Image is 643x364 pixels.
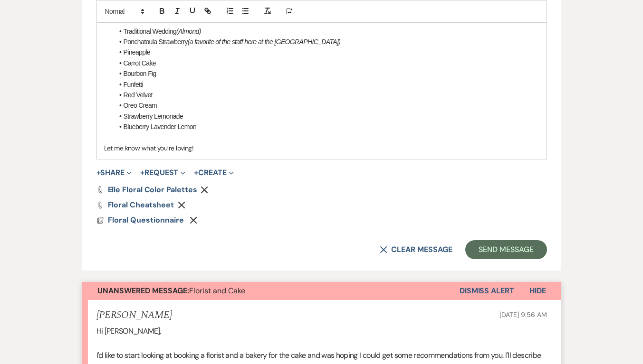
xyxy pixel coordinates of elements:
span: Floral Questionnaire [108,215,184,225]
button: Dismiss Alert [460,282,514,300]
span: Floral Cheatsheet [108,200,174,210]
li: Traditional Wedding [114,26,539,37]
span: Elle Floral Color Palettes [108,185,197,195]
button: Hide [514,282,561,300]
button: Send Message [465,240,547,259]
button: Request [140,169,185,177]
strong: Unanswered Message: [97,286,189,296]
li: Pineapple [114,47,539,57]
span: Hide [529,286,546,296]
button: Share [96,169,132,177]
a: Floral Cheatsheet [108,201,174,209]
li: Blueberry Lavender Lemon [114,121,539,132]
p: Hi [PERSON_NAME], [96,325,547,337]
li: Bourbon Fig [114,68,539,79]
em: (Almond) [176,28,201,35]
li: Red Velvet [114,90,539,100]
span: [DATE] 9:56 AM [499,310,547,319]
li: Ponchatoula Strawberry [114,37,539,47]
button: Floral Questionnaire [108,215,186,226]
p: Let me know what you’re loving! [104,143,539,153]
li: Oreo Cream [114,100,539,111]
span: + [140,169,144,177]
a: Elle Floral Color Palettes [108,186,197,194]
li: Strawberry Lemonade [114,111,539,121]
li: Carrot Cake [114,58,539,68]
li: Funfetti [114,79,539,90]
span: Florist and Cake [97,286,245,296]
em: (a favorite of the staff here at the [GEOGRAPHIC_DATA]) [188,38,340,46]
h5: [PERSON_NAME] [96,309,172,321]
button: Create [194,169,233,177]
span: + [194,169,198,177]
button: Unanswered Message:Florist and Cake [82,282,460,300]
span: + [96,169,101,177]
button: Clear message [380,246,452,253]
